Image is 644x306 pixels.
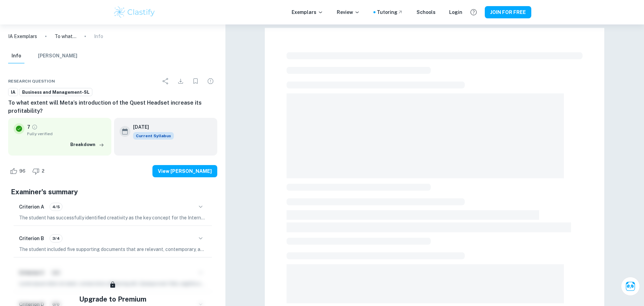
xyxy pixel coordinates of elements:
[485,6,531,18] button: JOIN FOR FREE
[417,8,436,16] a: Schools
[189,74,202,88] div: Bookmark
[159,74,172,88] div: Share
[468,6,479,18] button: Help and Feedback
[27,131,106,137] span: Fully verified
[19,214,206,221] p: The student has successfully identified creativity as the key concept for the Internal Assessment...
[27,123,30,131] p: 7
[50,204,62,210] span: 4/5
[8,49,24,64] button: Info
[8,166,29,177] div: Like
[79,294,146,304] h5: Upgrade to Premium
[69,140,106,150] button: Breakdown
[174,74,187,88] div: Download
[113,5,156,19] img: Clastify logo
[8,78,55,84] span: Research question
[94,33,103,40] p: Info
[337,8,360,16] p: Review
[50,235,62,241] span: 3/4
[38,168,48,175] span: 2
[32,124,38,130] a: Grade fully verified
[38,49,77,64] button: [PERSON_NAME]
[8,88,18,96] a: IA
[20,89,92,96] span: Business and Management-SL
[19,246,206,253] p: The student included five supporting documents that are relevant, contemporary, and clearly label...
[55,33,76,40] p: To what extent will Meta’s introduction of the Quest Headset increase its profitability?
[8,33,37,40] a: IA Exemplars
[204,74,217,88] div: Report issue
[19,203,44,211] h6: Criterion A
[133,132,174,140] div: This exemplar is based on the current syllabus. Feel free to refer to it for inspiration/ideas wh...
[133,132,174,140] span: Current Syllabus
[449,8,462,16] a: Login
[11,187,215,197] h5: Examiner's summary
[152,165,217,177] button: View [PERSON_NAME]
[377,8,403,16] a: Tutoring
[621,277,640,296] button: Ask Clai
[8,99,217,115] h6: To what extent will Meta’s introduction of the Quest Headset increase its profitability?
[19,88,92,96] a: Business and Management-SL
[292,8,323,16] p: Exemplars
[133,123,168,131] h6: [DATE]
[16,168,29,175] span: 96
[31,166,48,177] div: Dislike
[8,89,18,96] span: IA
[19,235,44,242] h6: Criterion B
